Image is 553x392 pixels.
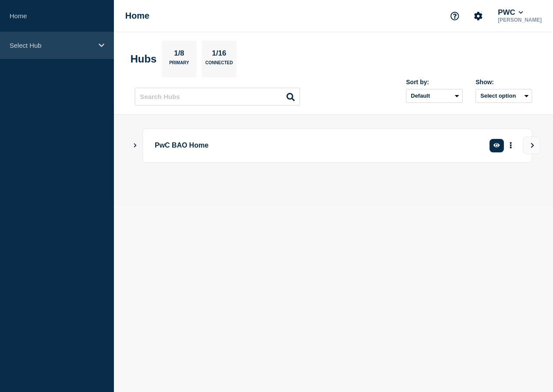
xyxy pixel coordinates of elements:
input: Search Hubs [135,88,300,105]
button: Support [446,7,464,25]
p: 1/16 [209,49,230,60]
p: 1/8 [171,49,188,60]
p: Primary [169,60,189,69]
button: Show Connected Hubs [133,142,137,149]
button: View [523,137,540,154]
select: Sort by [406,89,463,103]
p: [PERSON_NAME] [496,17,543,23]
p: PwC BAO Home [155,138,469,154]
div: Show: [476,79,532,86]
p: Connected [205,60,233,69]
button: More actions [505,138,516,154]
button: Account settings [469,7,487,25]
p: Select Hub [10,42,93,49]
h1: Home [125,11,150,21]
div: Sort by: [406,79,463,86]
button: Select option [476,89,532,103]
button: PWC [496,8,525,17]
h2: Hubs [130,53,157,65]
